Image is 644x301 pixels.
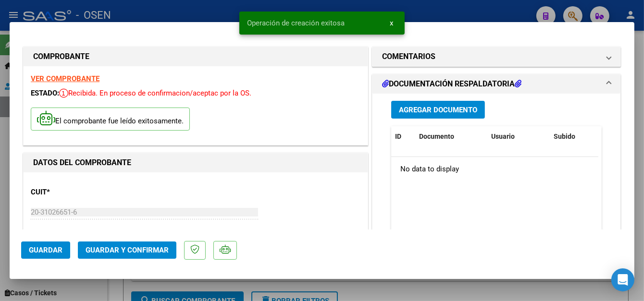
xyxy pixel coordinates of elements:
button: x [382,14,401,32]
button: Guardar [21,241,70,259]
div: No data to display [391,157,598,181]
span: Guardar [29,246,62,254]
mat-expansion-panel-header: DOCUMENTACIÓN RESPALDATORIA [372,74,620,94]
span: Operación de creación exitosa [247,18,345,28]
span: ESTADO: [31,89,59,97]
div: DOCUMENTACIÓN RESPALDATORIA [372,94,620,293]
p: CUIT [31,187,130,198]
span: Usuario [491,132,515,140]
span: Documento [419,132,454,140]
h1: DOCUMENTACIÓN RESPALDATORIA [382,78,521,90]
span: Subido [554,132,575,140]
datatable-header-cell: Documento [415,126,487,147]
span: Guardar y Confirmar [86,246,169,254]
datatable-header-cell: ID [391,126,415,147]
datatable-header-cell: Usuario [487,126,550,147]
strong: COMPROBANTE [33,52,89,61]
button: Guardar y Confirmar [78,241,176,259]
span: Agregar Documento [399,106,477,114]
datatable-header-cell: Subido [550,126,598,147]
h1: COMENTARIOS [382,51,435,62]
span: ID [395,132,401,140]
button: Agregar Documento [391,101,485,119]
span: x [390,19,393,27]
div: Open Intercom Messenger [611,268,634,291]
strong: DATOS DEL COMPROBANTE [33,158,131,167]
a: VER COMPROBANTE [31,74,99,83]
p: El comprobante fue leído exitosamente. [31,108,190,131]
mat-expansion-panel-header: COMENTARIOS [372,47,620,66]
span: Recibida. En proceso de confirmacion/aceptac por la OS. [59,89,251,97]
